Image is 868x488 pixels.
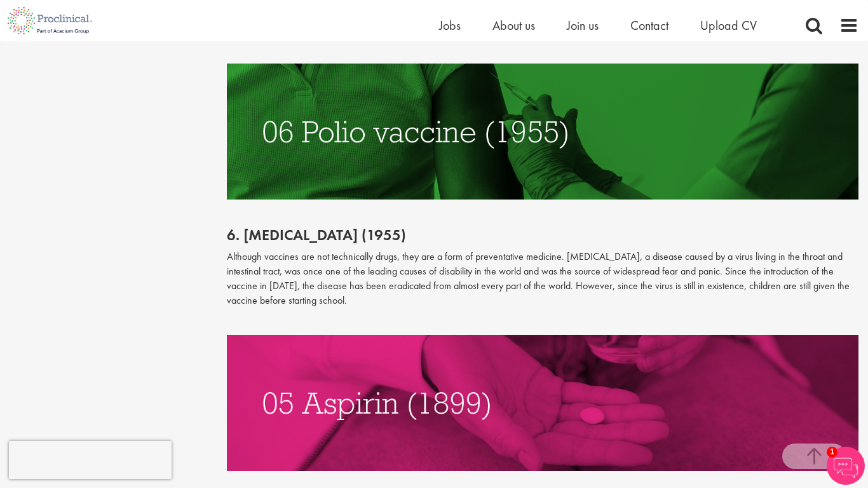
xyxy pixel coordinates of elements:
a: Upload CV [700,17,757,34]
img: ASPIRIN (1899) [227,335,859,470]
a: Jobs [439,17,461,34]
span: 1 [827,447,837,457]
p: Although vaccines are not technically drugs, they are a form of preventative medicine. [MEDICAL_D... [227,250,859,308]
a: About us [492,17,535,34]
img: POLIO VACCINE (1955) [227,64,859,199]
img: Chatbot [827,447,865,485]
a: Contact [630,17,668,34]
a: Join us [567,17,599,34]
h2: 6. [MEDICAL_DATA] (1955) [227,227,859,243]
iframe: reCAPTCHA [9,441,172,479]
